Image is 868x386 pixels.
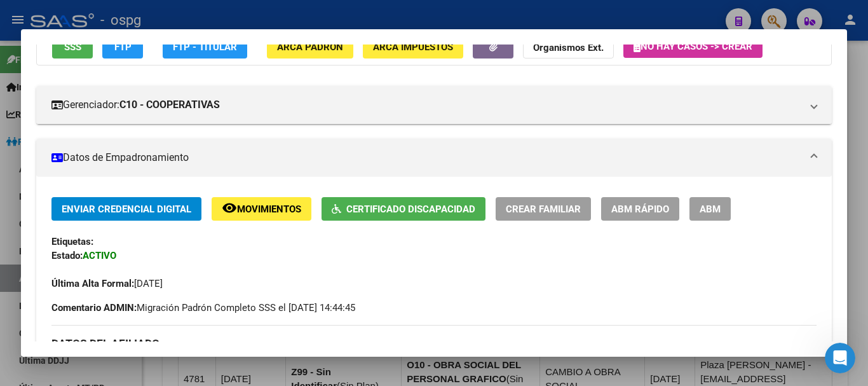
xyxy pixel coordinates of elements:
button: ARCA Impuestos [363,35,463,59]
strong: Organismos Ext. [533,42,604,53]
strong: Etiquetas: [51,236,93,247]
button: Enviar Credencial Digital [51,197,201,221]
button: ABM Rápido [601,197,679,221]
span: ARCA Padrón [277,41,343,53]
span: SSS [64,41,81,53]
mat-panel-title: Gerenciador: [51,97,801,113]
button: ABM [689,197,731,221]
span: ARCA Impuestos [373,41,453,53]
button: FTP [102,35,143,59]
span: ABM Rápido [611,203,669,215]
strong: C10 - COOPERATIVAS [119,97,220,113]
span: Crear Familiar [506,203,581,215]
button: Movimientos [212,197,311,221]
button: Organismos Ext. [523,35,614,59]
button: ARCA Padrón [267,35,353,59]
span: Movimientos [237,203,301,215]
button: Certificado Discapacidad [322,197,485,221]
button: Crear Familiar [496,197,591,221]
strong: Última Alta Formal: [51,278,134,289]
iframe: Intercom live chat [825,343,855,373]
span: FTP [114,41,132,53]
button: SSS [52,35,93,59]
mat-icon: remove_red_eye [222,200,237,216]
mat-expansion-panel-header: Datos de Empadronamiento [36,139,832,177]
mat-panel-title: Datos de Empadronamiento [51,150,801,165]
span: Certificado Discapacidad [346,203,475,215]
mat-expansion-panel-header: Gerenciador:C10 - COOPERATIVAS [36,86,832,124]
span: Migración Padrón Completo SSS el [DATE] 14:44:45 [51,301,355,315]
span: FTP - Titular [173,41,237,53]
span: No hay casos -> Crear [634,41,752,52]
h3: DATOS DEL AFILIADO [51,336,817,350]
strong: ACTIVO [83,250,116,261]
button: No hay casos -> Crear [623,35,763,58]
button: FTP - Titular [163,35,247,59]
strong: Estado: [51,250,83,261]
span: Enviar Credencial Digital [62,203,191,215]
strong: Comentario ADMIN: [51,302,137,314]
span: ABM [700,203,721,215]
span: [DATE] [51,278,163,289]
